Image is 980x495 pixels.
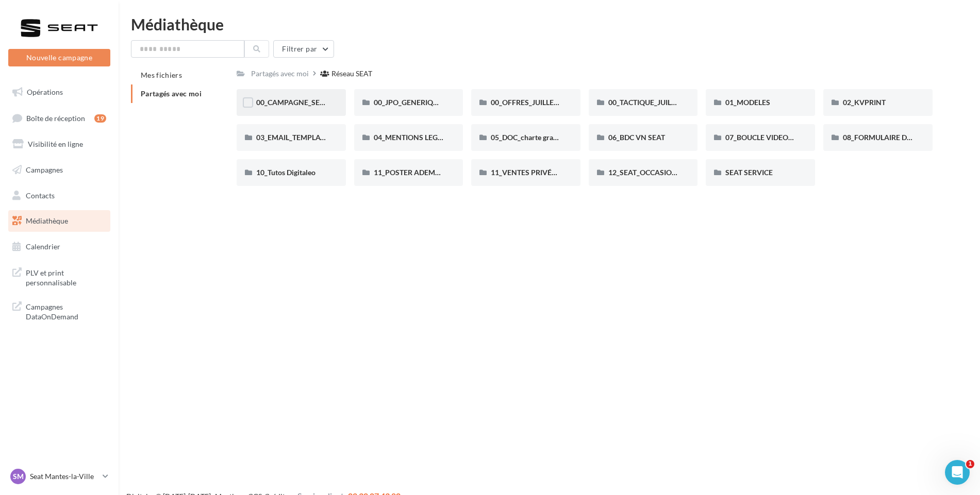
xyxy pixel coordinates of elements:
span: 05_DOC_charte graphique + Guidelines [491,133,617,142]
span: 00_TACTIQUE_JUILLET AOÛT [608,98,705,107]
span: 1 [966,460,974,468]
span: 02_KVPRINT [843,98,886,107]
span: Mes fichiers [141,71,182,79]
span: Partagés avec moi [141,89,202,98]
a: Calendrier [6,236,112,258]
span: Campagnes DataOnDemand [26,300,106,322]
div: Réseau SEAT [331,69,372,79]
span: 00_JPO_GENERIQUE IBIZA ARONA [374,98,490,107]
span: Médiathèque [26,216,68,225]
a: Campagnes [6,159,112,181]
a: Campagnes DataOnDemand [6,296,112,326]
a: Boîte de réception19 [6,107,112,129]
span: Boîte de réception [26,113,85,122]
span: SM [13,471,24,482]
a: Opérations [6,81,112,103]
span: 12_SEAT_OCCASIONS_GARANTIES [608,168,725,177]
a: SM Seat Mantes-la-Ville [8,467,110,486]
span: PLV et print personnalisable [26,266,106,288]
div: Partagés avec moi [251,69,309,79]
a: Médiathèque [6,210,112,232]
div: 19 [94,114,106,123]
button: Filtrer par [273,40,334,58]
span: Opérations [27,88,63,96]
span: 06_BDC VN SEAT [608,133,665,142]
button: Nouvelle campagne [8,49,110,66]
span: 11_VENTES PRIVÉES SEAT [491,168,578,177]
span: Campagnes [26,165,63,174]
span: Calendrier [26,242,60,251]
span: 07_BOUCLE VIDEO ECRAN SHOWROOM [725,133,861,142]
span: 03_EMAIL_TEMPLATE HTML SEAT [256,133,369,142]
span: Contacts [26,191,55,199]
span: SEAT SERVICE [725,168,773,177]
iframe: Intercom live chat [945,460,970,485]
a: Visibilité en ligne [6,133,112,155]
div: Médiathèque [131,16,968,32]
span: 11_POSTER ADEME SEAT [374,168,458,177]
span: 04_MENTIONS LEGALES OFFRES PRESSE [374,133,510,142]
span: 10_Tutos Digitaleo [256,168,315,177]
span: 01_MODELES [725,98,770,107]
span: 00_OFFRES_JUILLET AOÛT [491,98,579,107]
a: Contacts [6,185,112,207]
span: Visibilité en ligne [28,140,83,148]
a: PLV et print personnalisable [6,262,112,292]
span: 00_CAMPAGNE_SEPTEMBRE [256,98,353,107]
p: Seat Mantes-la-Ville [30,471,98,482]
